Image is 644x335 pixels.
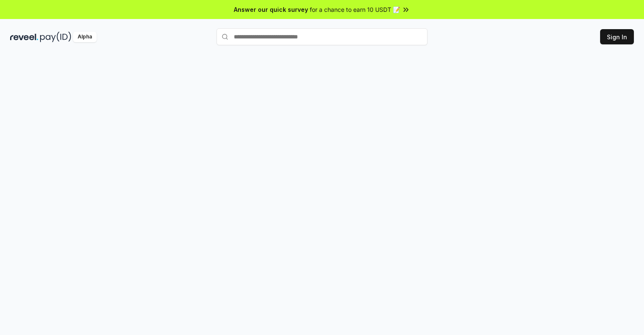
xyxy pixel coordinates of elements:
[40,32,71,42] img: pay_id
[234,5,308,14] span: Answer our quick survey
[600,29,634,44] button: Sign In
[73,32,97,42] div: Alpha
[10,32,38,42] img: reveel_dark
[310,5,400,14] span: for a chance to earn 10 USDT 📝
